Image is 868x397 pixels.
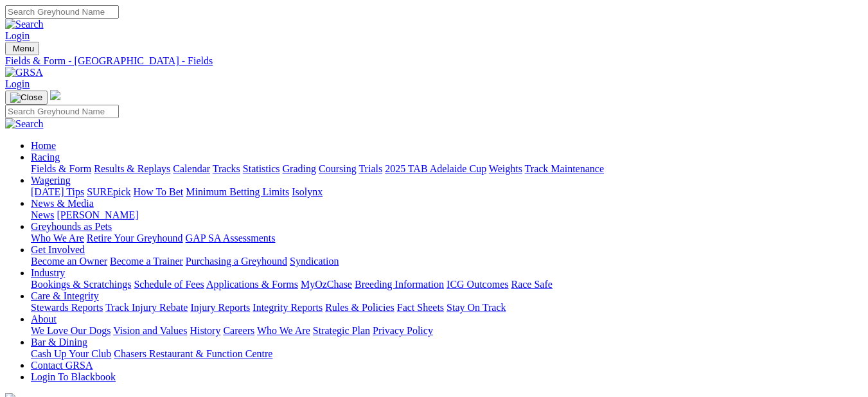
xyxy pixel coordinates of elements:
[511,279,552,290] a: Race Safe
[213,163,240,174] a: Tracks
[31,325,111,336] a: We Love Our Dogs
[31,233,863,244] div: Greyhounds as Pets
[114,348,272,359] a: Chasers Restaurant & Function Centre
[186,186,289,197] a: Minimum Betting Limits
[325,302,394,313] a: Rules & Policies
[301,279,352,290] a: MyOzChase
[50,90,60,100] img: logo-grsa-white.png
[313,325,370,336] a: Strategic Plan
[113,325,187,336] a: Vision and Values
[31,290,99,301] a: Care & Integrity
[5,91,48,105] button: Toggle navigation
[5,30,30,41] a: Login
[489,163,522,174] a: Weights
[243,163,280,174] a: Statistics
[397,302,444,313] a: Fact Sheets
[110,256,183,267] a: Become a Trainer
[190,302,250,313] a: Injury Reports
[319,163,357,174] a: Coursing
[190,325,220,336] a: History
[252,302,323,313] a: Integrity Reports
[31,348,111,359] a: Cash Up Your Club
[31,302,863,313] div: Care & Integrity
[257,325,310,336] a: Who We Are
[31,244,85,255] a: Get Involved
[5,42,39,55] button: Toggle navigation
[31,221,112,232] a: Greyhounds as Pets
[31,256,863,267] div: Get Involved
[186,256,287,267] a: Purchasing a Greyhound
[31,371,116,382] a: Login To Blackbook
[5,55,863,67] a: Fields & Form - [GEOGRAPHIC_DATA] - Fields
[283,163,316,174] a: Grading
[87,233,183,243] a: Retire Your Greyhound
[134,279,204,290] a: Schedule of Fees
[31,186,863,198] div: Wagering
[447,302,506,313] a: Stay On Track
[5,118,44,130] img: Search
[447,279,508,290] a: ICG Outcomes
[31,140,56,151] a: Home
[87,186,130,197] a: SUREpick
[31,233,84,243] a: Who We Are
[5,105,119,118] input: Search
[206,279,298,290] a: Applications & Forms
[290,256,339,267] a: Syndication
[359,163,382,174] a: Trials
[134,186,184,197] a: How To Bet
[31,198,94,209] a: News & Media
[31,163,91,174] a: Fields & Form
[373,325,433,336] a: Privacy Policy
[355,279,444,290] a: Breeding Information
[525,163,604,174] a: Track Maintenance
[31,152,60,163] a: Racing
[31,175,71,186] a: Wagering
[5,19,44,30] img: Search
[31,256,107,267] a: Become an Owner
[31,325,863,337] div: About
[31,163,863,175] div: Racing
[31,337,87,348] a: Bar & Dining
[31,360,93,371] a: Contact GRSA
[31,302,103,313] a: Stewards Reports
[31,186,84,197] a: [DATE] Tips
[223,325,254,336] a: Careers
[10,93,42,103] img: Close
[105,302,188,313] a: Track Injury Rebate
[31,209,54,220] a: News
[31,279,131,290] a: Bookings & Scratchings
[31,313,57,324] a: About
[31,209,863,221] div: News & Media
[31,279,863,290] div: Industry
[94,163,170,174] a: Results & Replays
[13,44,34,53] span: Menu
[57,209,138,220] a: [PERSON_NAME]
[292,186,323,197] a: Isolynx
[5,78,30,89] a: Login
[5,67,43,78] img: GRSA
[31,267,65,278] a: Industry
[5,5,119,19] input: Search
[173,163,210,174] a: Calendar
[186,233,276,243] a: GAP SA Assessments
[31,348,863,360] div: Bar & Dining
[385,163,486,174] a: 2025 TAB Adelaide Cup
